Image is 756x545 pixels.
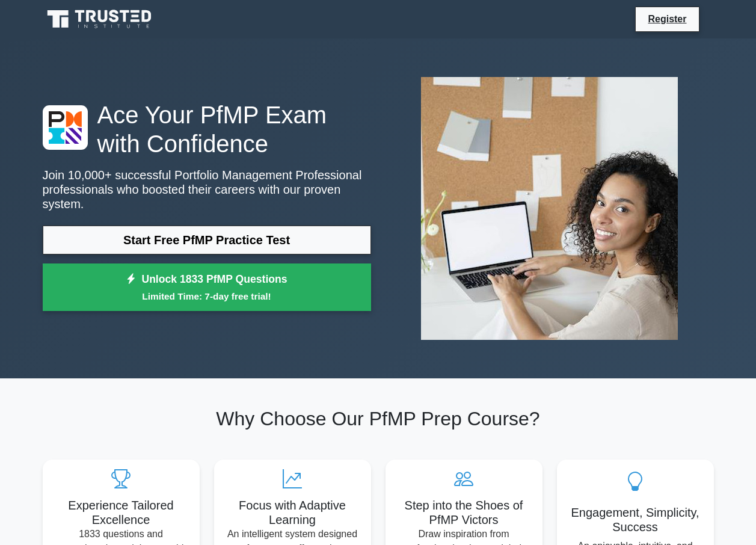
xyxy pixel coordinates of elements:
[567,505,704,534] h5: Engagement, Simplicity, Success
[395,498,533,527] h5: Step into the Shoes of PfMP Victors
[58,289,356,303] small: Limited Time: 7-day free trial!
[43,168,371,211] p: Join 10,000+ successful Portfolio Management Professional professionals who boosted their careers...
[43,100,371,158] h1: Ace Your PfMP Exam with Confidence
[43,407,714,430] h2: Why Choose Our PfMP Prep Course?
[641,11,693,26] a: Register
[52,498,190,527] h5: Experience Tailored Excellence
[43,263,371,312] a: Unlock 1833 PfMP QuestionsLimited Time: 7-day free trial!
[224,498,361,527] h5: Focus with Adaptive Learning
[43,226,371,254] a: Start Free PfMP Practice Test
